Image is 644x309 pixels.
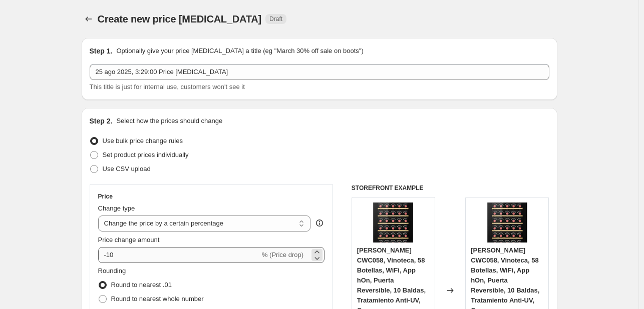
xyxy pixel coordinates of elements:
[98,13,262,24] span: Create new price [MEDICAL_DATA]
[98,236,160,243] span: Price change amount
[487,202,527,242] img: 71Q3DSZ27CL._AC_SL1500_80x.jpg
[103,165,151,172] span: Use CSV upload
[98,247,260,263] input: -15
[116,116,222,126] p: Select how the prices should change
[352,184,549,192] h6: STOREFRONT EXAMPLE
[262,251,303,258] span: % (Price drop)
[103,137,183,144] span: Use bulk price change rules
[90,46,113,56] h2: Step 1.
[116,46,363,56] p: Optionally give your price [MEDICAL_DATA] a title (eg "March 30% off sale on boots")
[314,218,325,228] div: help
[98,192,113,200] h3: Price
[111,295,204,302] span: Round to nearest whole number
[90,64,549,80] input: 30% off holiday sale
[269,15,282,23] span: Draft
[90,116,113,126] h2: Step 2.
[98,204,135,212] span: Change type
[82,12,96,26] button: Price change jobs
[373,202,413,242] img: 71Q3DSZ27CL._AC_SL1500_80x.jpg
[111,281,172,288] span: Round to nearest .01
[103,151,189,158] span: Set product prices individually
[90,83,245,90] span: This title is just for internal use, customers won't see it
[98,267,126,274] span: Rounding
